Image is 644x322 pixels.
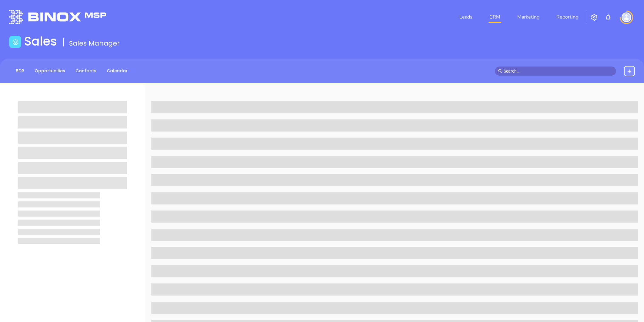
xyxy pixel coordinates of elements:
img: iconSetting [591,14,598,21]
a: CRM [487,11,503,23]
a: Opportunities [31,66,69,76]
img: logo [9,10,106,24]
span: Sales Manager [69,39,120,48]
a: Calendar [103,66,131,76]
a: BDR [12,66,28,76]
img: user [622,12,631,22]
a: Contacts [72,66,100,76]
input: Search… [504,68,613,74]
a: Leads [457,11,475,23]
span: search [498,69,502,73]
a: Reporting [554,11,581,23]
img: iconNotification [605,14,612,21]
a: Marketing [515,11,542,23]
h1: Sales [24,34,57,49]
